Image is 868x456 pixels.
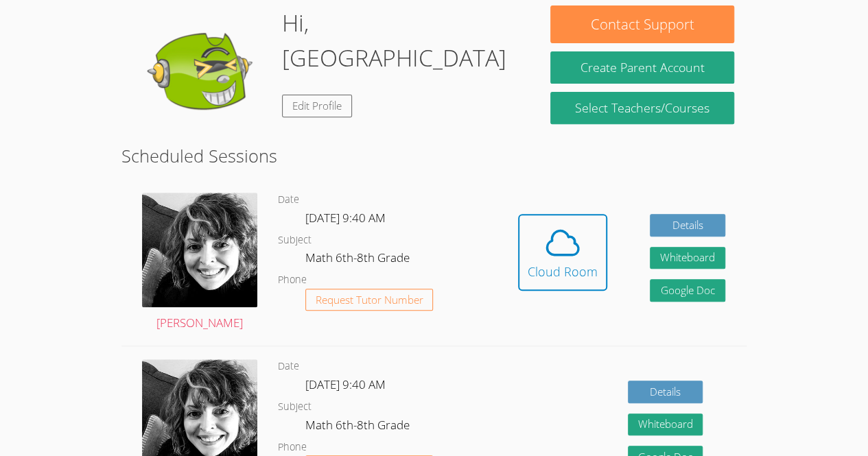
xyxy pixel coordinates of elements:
button: Whiteboard [650,247,725,269]
dt: Date [278,358,299,375]
dd: Math 6th-8th Grade [305,248,412,272]
img: avatar.png [142,193,257,307]
button: Contact Support [550,5,734,43]
a: Details [650,214,725,237]
a: [PERSON_NAME] [142,193,257,333]
dt: Phone [278,439,307,456]
a: Select Teachers/Courses [550,92,734,124]
dt: Subject [278,232,312,249]
h1: Hi, [GEOGRAPHIC_DATA] [282,5,526,75]
span: [DATE] 9:40 AM [305,210,386,226]
div: Cloud Room [528,262,598,281]
a: Edit Profile [282,95,352,117]
dt: Date [278,191,299,208]
span: [DATE] 9:40 AM [305,376,386,392]
button: Request Tutor Number [305,289,434,311]
a: Details [628,381,703,403]
a: Google Doc [650,279,725,302]
img: default.png [134,5,271,143]
dt: Phone [278,272,307,289]
button: Whiteboard [628,413,703,436]
dd: Math 6th-8th Grade [305,416,412,439]
span: Request Tutor Number [316,295,423,305]
button: Cloud Room [518,214,607,291]
dt: Subject [278,398,312,416]
button: Create Parent Account [550,51,734,84]
h2: Scheduled Sessions [121,143,747,169]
